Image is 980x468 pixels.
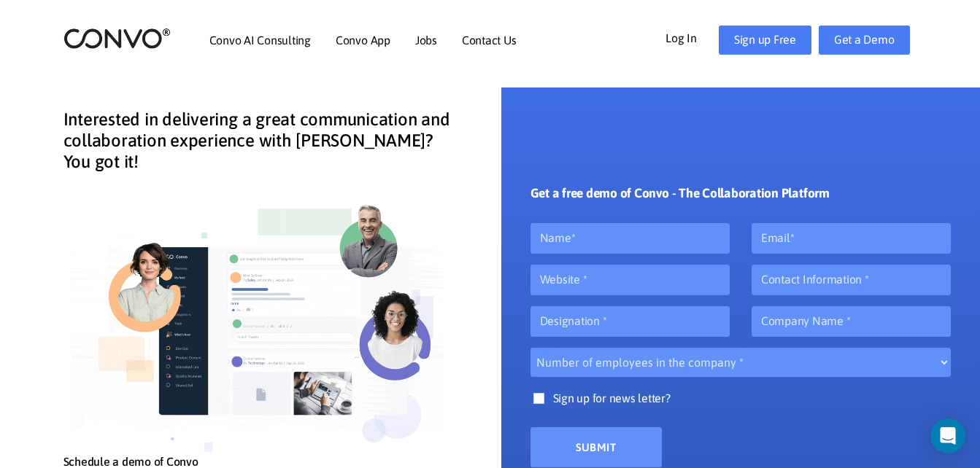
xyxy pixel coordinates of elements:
input: Name* [530,223,730,254]
input: Submit [530,427,662,467]
input: Website * [530,265,730,295]
a: Log In [665,26,719,49]
h4: Interested in delivering a great communication and collaboration experience with [PERSON_NAME]? Y... [63,109,458,183]
a: Convo App [336,34,390,46]
input: Designation * [530,306,730,337]
h3: Get a free demo of Convo - The Collaboration Platform [530,186,830,212]
img: getademo-left-img.png [63,187,458,455]
a: Convo AI Consulting [209,34,311,46]
a: Sign up Free [719,26,811,55]
div: Open Intercom Messenger [930,418,965,453]
input: Email* [752,223,951,254]
a: Contact Us [462,34,517,46]
label: Sign up for news letter? [530,388,952,424]
a: Jobs [415,34,437,46]
img: logo_2.png [63,27,171,50]
input: Company Name * [752,306,951,337]
input: Contact Information * [752,265,951,295]
a: Get a Demo [819,26,910,55]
